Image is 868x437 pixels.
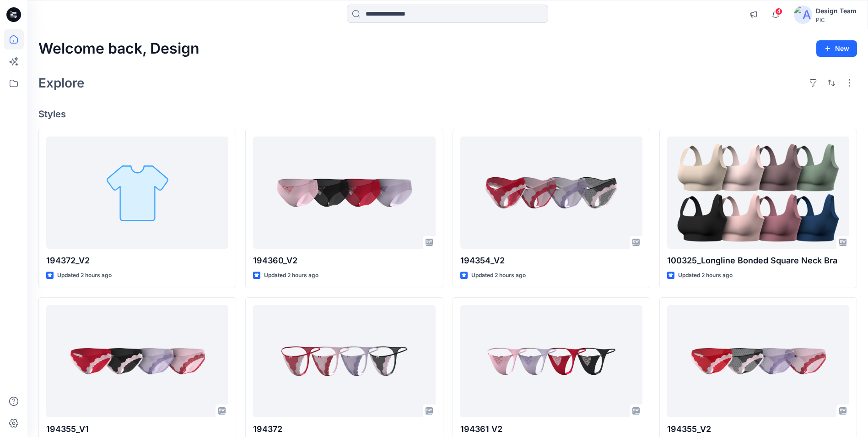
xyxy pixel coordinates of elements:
[667,305,849,417] a: 194355_V2
[794,5,812,24] img: avatar
[460,254,642,267] p: 194354_V2
[253,423,435,436] p: 194372
[57,271,112,280] p: Updated 2 hours ago
[667,137,849,249] a: 100325_Longline Bonded Square Neck Bra
[253,254,435,267] p: 194360_V2
[253,305,435,417] a: 194372
[38,40,199,57] h2: Welcome back, Design
[775,8,782,15] span: 4
[816,40,857,57] button: New
[816,5,857,16] div: Design Team
[460,423,642,436] p: 194361 V2
[816,16,857,23] div: PIC
[678,271,733,280] p: Updated 2 hours ago
[38,109,857,120] h4: Styles
[46,305,228,417] a: 194355_V1
[667,254,849,267] p: 100325_Longline Bonded Square Neck Bra
[46,423,228,436] p: 194355_V1
[264,271,318,280] p: Updated 2 hours ago
[38,76,85,90] h2: Explore
[253,137,435,249] a: 194360_V2
[471,271,526,280] p: Updated 2 hours ago
[46,254,228,267] p: 194372_V2
[460,137,642,249] a: 194354_V2
[46,137,228,249] a: 194372_V2
[460,305,642,417] a: 194361 V2
[667,423,849,436] p: 194355_V2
